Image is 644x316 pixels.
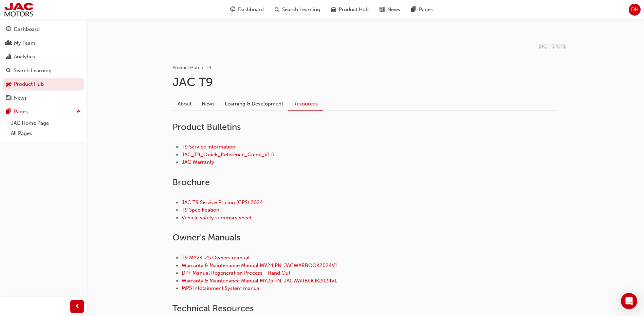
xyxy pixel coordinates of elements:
a: pages-iconPages [406,3,438,17]
span: Search Learning [282,6,320,14]
h1: JAC T9 [172,75,558,90]
div: Dashboard [14,25,40,33]
div: My Team [14,39,35,47]
span: car-icon [331,5,336,14]
a: search-iconSearch Learning [269,3,326,17]
a: JAC Warranty [182,159,214,165]
h2: Owner ' s Manuals [172,232,558,243]
span: guage-icon [230,5,235,14]
a: About [172,97,197,110]
a: Search Learning [3,64,84,77]
a: Analytics [3,51,84,63]
h2: Technical Resources [172,303,558,314]
span: search-icon [275,5,279,14]
span: pages-icon [411,5,416,14]
a: My Team [3,37,84,50]
a: All Pages [8,128,84,139]
span: news-icon [6,95,11,101]
a: T9 Service information [182,144,235,150]
li: T9 [206,64,211,72]
span: prev-icon [75,302,80,311]
h2: Product Bulletins [172,122,558,133]
a: JAC_T9_Quick_Reference_Guide_V1.0 [182,152,274,158]
span: pages-icon [6,109,11,115]
a: DPF Manual Regeneration Process - Hand Out [182,270,290,276]
a: T9 Specification [182,207,219,213]
div: Analytics [14,53,35,61]
a: Product Hub [172,65,199,71]
a: car-iconProduct Hub [326,3,374,17]
a: Dashboard [3,23,84,36]
span: news-icon [380,5,385,14]
span: chart-icon [6,54,11,60]
a: news-iconNews [374,3,406,17]
a: News [3,92,84,104]
a: Product Hub [3,78,84,91]
div: Open Intercom Messenger [621,293,637,309]
span: Dashboard [238,6,264,14]
a: Learning & Development [220,97,288,110]
div: Pages [14,108,28,116]
a: JAC Home Page [8,118,84,129]
a: Vehicle safety summary sheet [182,215,252,221]
a: MP5 Infotainment System manual [182,285,261,291]
span: search-icon [6,68,11,74]
a: News [197,97,220,110]
a: JAC T9 Service Pricing (CPS) 2024 [182,199,263,205]
a: Warranty & Maintenance Manual MY25 PN: JACWARBOOK2024V1 [182,278,337,284]
button: DashboardMy TeamAnalyticsSearch LearningProduct HubNews [3,22,84,105]
img: jac-portal [3,2,34,17]
a: Warranty & Maintenance Manual MY24 PN: JACWARBOOK2024V1 [182,262,337,269]
span: people-icon [6,40,11,46]
span: up-icon [76,107,81,116]
a: T9 MY24-25 Owners manual [182,255,250,261]
h2: Brochure [172,177,558,188]
a: guage-iconDashboard [225,3,269,17]
a: Resources [288,97,323,111]
div: Search Learning [14,67,52,75]
button: DH [629,4,641,16]
span: car-icon [6,81,11,87]
p: JAC T9 UTE [538,43,566,51]
span: Product Hub [339,6,369,14]
span: DH [631,6,639,14]
button: Pages [3,105,84,118]
span: News [387,6,400,14]
span: Pages [419,6,433,14]
span: guage-icon [6,26,11,33]
div: News [14,94,27,102]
